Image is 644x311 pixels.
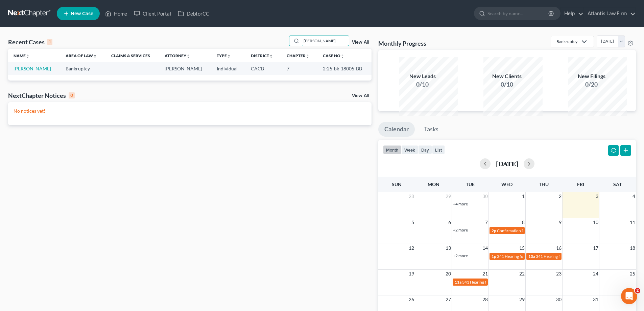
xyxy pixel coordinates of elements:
span: 28 [408,192,415,200]
div: 0 [69,92,75,98]
a: Atlantis Law Firm [584,7,636,20]
a: +2 more [453,227,468,232]
span: 30 [555,295,562,304]
span: 29 [519,295,525,304]
span: 2 [558,192,562,200]
td: 7 [281,62,318,75]
span: 341 Hearing for [PERSON_NAME] [462,280,523,285]
span: 18 [629,244,636,252]
span: Sun [392,181,402,187]
span: 7 [484,218,488,226]
td: CACB [245,62,281,75]
span: 15 [519,244,525,252]
a: Nameunfold_more [14,53,30,58]
span: New Case [71,11,93,16]
a: Area of Lawunfold_more [66,53,97,58]
span: 28 [482,295,488,304]
a: [PERSON_NAME] [14,66,51,71]
span: 341 Hearing for [PERSON_NAME] [536,254,596,259]
span: 9 [558,218,562,226]
a: View All [352,40,369,45]
span: 14 [482,244,488,252]
span: 31 [592,295,599,304]
span: 3 [595,192,599,200]
span: 2p [492,228,496,233]
a: Calendar [378,122,415,137]
span: 341 Hearing for [PERSON_NAME][GEOGRAPHIC_DATA] [497,254,598,259]
i: unfold_more [227,54,231,58]
div: 0/20 [568,80,615,89]
div: 0/10 [399,80,446,89]
div: 1 [47,39,52,45]
span: 27 [445,295,452,304]
div: Recent Cases [8,38,52,46]
i: unfold_more [186,54,190,58]
i: unfold_more [306,54,310,58]
a: Tasks [418,122,445,137]
span: 4 [632,192,636,200]
span: 12 [408,244,415,252]
div: Bankruptcy [556,39,577,44]
div: New Leads [399,72,446,80]
td: 2:25-bk-18005-BB [317,62,371,75]
span: 26 [408,295,415,304]
a: Help [561,7,583,20]
span: 11 [629,218,636,226]
a: Attorneyunfold_more [165,53,190,58]
span: 10 [592,218,599,226]
a: Typeunfold_more [217,53,231,58]
a: +2 more [453,253,468,258]
button: month [383,145,401,154]
a: Case Nounfold_more [323,53,344,58]
span: 30 [482,192,488,200]
span: 29 [445,192,452,200]
div: New Clients [483,72,531,80]
td: Bankruptcy [60,62,106,75]
button: week [401,145,418,154]
a: DebtorCC [174,7,213,20]
button: day [418,145,432,154]
span: Fri [577,181,584,187]
button: list [432,145,445,154]
div: New Filings [568,72,615,80]
i: unfold_more [93,54,97,58]
span: 11a [455,280,461,285]
iframe: Intercom live chat [621,288,637,304]
th: Claims & Services [106,49,159,62]
span: 8 [521,218,525,226]
span: 25 [629,270,636,278]
td: [PERSON_NAME] [159,62,211,75]
span: 22 [519,270,525,278]
h2: [DATE] [496,160,518,167]
span: 21 [482,270,488,278]
input: Search by name... [487,7,549,20]
a: Districtunfold_more [251,53,273,58]
span: Confirmation Date for [PERSON_NAME] [497,228,569,233]
a: Client Portal [130,7,174,20]
a: View All [352,93,369,98]
span: Tue [466,181,475,187]
div: NextChapter Notices [8,91,75,99]
span: 16 [555,244,562,252]
span: Sat [613,181,622,187]
a: +4 more [453,201,468,206]
i: unfold_more [26,54,30,58]
span: 1 [521,192,525,200]
p: No notices yet! [14,108,366,114]
span: 10a [528,254,535,259]
span: 2 [635,288,640,293]
td: Individual [211,62,245,75]
span: Wed [501,181,512,187]
span: 17 [592,244,599,252]
i: unfold_more [269,54,273,58]
span: 1p [492,254,496,259]
span: 23 [555,270,562,278]
span: 13 [445,244,452,252]
a: Chapterunfold_more [287,53,310,58]
i: unfold_more [340,54,344,58]
span: 6 [448,218,452,226]
input: Search by name... [302,36,349,46]
h3: Monthly Progress [378,39,426,47]
a: Home [102,7,130,20]
div: 0/10 [483,80,531,89]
